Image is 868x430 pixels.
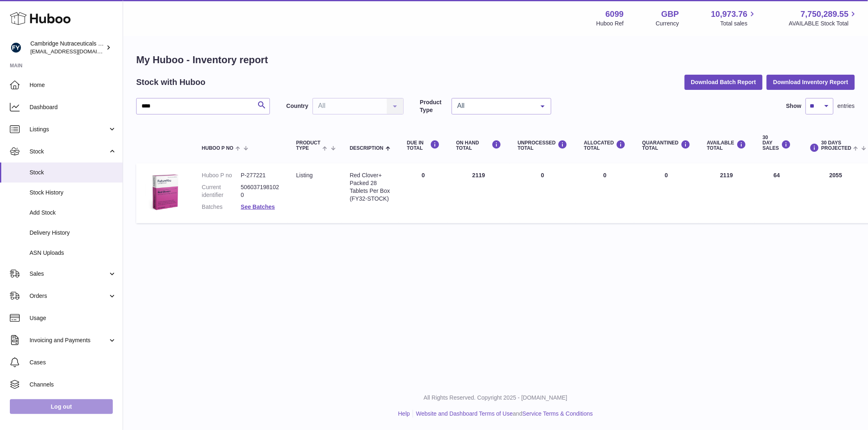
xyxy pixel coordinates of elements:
span: Total sales [720,20,757,27]
span: Stock [30,169,116,176]
span: Huboo P no [202,146,233,151]
div: Cambridge Nutraceuticals Ltd [30,40,104,55]
div: 30 DAY SALES [763,135,791,151]
span: Description [350,146,384,151]
span: entries [838,102,855,110]
div: AVAILABLE Total [707,140,747,151]
a: Help [398,410,410,417]
a: Log out [10,399,113,414]
td: 2119 [448,163,509,223]
span: All [455,102,535,110]
span: [EMAIL_ADDRESS][DOMAIN_NAME] [30,48,121,55]
img: huboo@camnutra.com [10,41,22,54]
div: UNPROCESSED Total [518,140,568,151]
span: ASN Uploads [30,249,116,257]
span: Product Type [296,140,320,151]
span: Stock [30,148,108,156]
a: See Batches [241,204,275,210]
span: Usage [30,314,116,322]
li: and [413,410,593,418]
span: Stock History [30,189,116,197]
p: All Rights Reserved. Copyright 2025 - [DOMAIN_NAME] [130,394,861,402]
span: 0 [665,172,668,178]
dt: Current identifier [202,183,241,199]
div: Currency [656,20,679,27]
td: 2119 [699,163,755,223]
td: 0 [509,163,576,223]
span: Invoicing and Payments [30,336,108,344]
span: Cases [30,359,116,366]
td: 0 [576,163,634,223]
a: 10,973.76 Total sales [711,9,757,27]
button: Download Inventory Report [767,75,855,89]
span: 30 DAYS PROJECTED [821,140,851,151]
div: ON HAND Total [456,140,501,151]
label: Product Type [420,98,448,114]
a: 7,750,289.55 AVAILABLE Stock Total [789,9,858,27]
span: 10,973.76 [711,9,747,20]
span: listing [296,172,313,178]
label: Country [286,102,308,110]
span: Orders [30,292,108,300]
dt: Batches [202,203,241,211]
dt: Huboo P no [202,172,241,179]
span: Delivery History [30,229,116,237]
span: Sales [30,270,108,278]
a: Website and Dashboard Terms of Use [416,410,513,417]
span: AVAILABLE Stock Total [789,20,858,27]
dd: P-277221 [241,172,280,179]
span: Dashboard [30,103,116,111]
label: Show [786,102,802,110]
td: 64 [754,163,799,223]
button: Download Batch Report [685,75,763,89]
span: Listings [30,126,108,133]
span: 7,750,289.55 [801,9,849,20]
h1: My Huboo - Inventory report [136,53,855,66]
div: Red Clover+ Packed 28 Tablets Per Box (FY32-STOCK) [350,172,391,203]
strong: 6099 [605,9,624,20]
img: product image [144,172,185,213]
span: Add Stock [30,209,116,217]
span: Channels [30,381,116,389]
td: 0 [399,163,448,223]
h2: Stock with Huboo [136,77,206,88]
div: ALLOCATED Total [584,140,626,151]
div: QUARANTINED Total [642,140,691,151]
a: Service Terms & Conditions [523,410,593,417]
div: DUE IN TOTAL [407,140,440,151]
span: Home [30,81,116,89]
strong: GBP [661,9,679,20]
dd: 5060371981020 [241,183,280,199]
div: Huboo Ref [596,20,624,27]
